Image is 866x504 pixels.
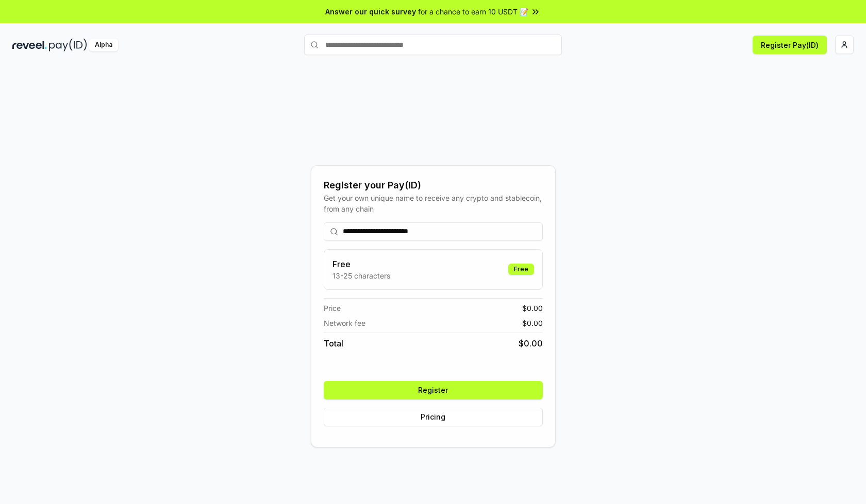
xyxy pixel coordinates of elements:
span: $ 0.00 [522,318,543,328]
span: for a chance to earn 10 USDT 📝 [418,6,528,17]
span: $ 0.00 [519,337,543,350]
h3: Free [332,258,390,270]
p: 13-25 characters [332,270,390,281]
div: Alpha [89,39,118,51]
div: Get your own unique name to receive any crypto and stablecoin, from any chain [324,193,543,214]
button: Register [324,381,543,399]
div: Register your Pay(ID) [324,178,543,193]
img: reveel_dark [12,39,47,51]
span: $ 0.00 [522,303,543,314]
span: Answer our quick survey [325,6,416,17]
span: Price [324,303,341,314]
span: Total [324,337,343,350]
button: Register Pay(ID) [753,36,827,54]
div: Free [508,264,534,275]
span: Network fee [324,318,365,328]
button: Pricing [324,408,543,426]
img: pay_id [49,39,87,51]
